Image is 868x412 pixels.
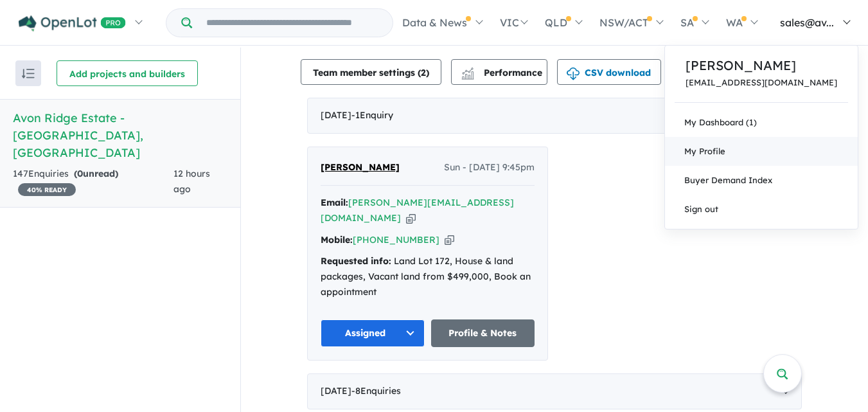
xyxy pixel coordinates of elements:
[321,197,514,224] a: [PERSON_NAME][EMAIL_ADDRESS][DOMAIN_NAME]
[445,233,454,247] button: Copy
[74,168,118,179] strong: ( unread)
[57,60,198,86] button: Add projects and builders
[13,166,173,197] div: 147 Enquir ies
[351,385,401,397] span: - 8 Enquir ies
[321,255,391,267] strong: Requested info:
[684,146,725,156] span: My Profile
[665,166,858,195] a: Buyer Demand Index
[307,98,802,134] div: [DATE]
[665,108,858,137] a: My Dashboard (1)
[321,161,400,173] span: [PERSON_NAME]
[406,211,416,225] button: Copy
[421,67,426,78] span: 2
[431,319,535,347] a: Profile & Notes
[353,234,439,246] a: [PHONE_NUMBER]
[665,195,858,224] a: Sign out
[444,160,535,175] span: Sun - [DATE] 9:45pm
[351,109,393,121] span: - 1 Enquir y
[77,168,83,179] span: 0
[321,197,348,208] strong: Email:
[321,319,425,347] button: Assigned
[686,56,837,75] a: [PERSON_NAME]
[301,59,441,85] button: Team member settings (2)
[321,160,400,175] a: [PERSON_NAME]
[321,254,535,300] div: Land Lot 172, House & land packages, Vacant land from $499,000, Book an appointment
[18,183,76,196] span: 40 % READY
[19,15,126,31] img: Openlot PRO Logo White
[567,67,580,80] img: download icon
[686,78,837,87] a: [EMAIL_ADDRESS][DOMAIN_NAME]
[307,373,802,409] div: [DATE]
[463,67,542,78] span: Performance
[557,59,661,85] button: CSV download
[665,137,858,166] a: My Profile
[321,234,353,246] strong: Mobile:
[13,109,227,161] h5: Avon Ridge Estate - [GEOGRAPHIC_DATA] , [GEOGRAPHIC_DATA]
[22,69,35,78] img: sort.svg
[173,168,210,195] span: 12 hours ago
[451,59,547,85] button: Performance
[462,67,474,75] img: line-chart.svg
[461,71,474,80] img: bar-chart.svg
[195,9,390,37] input: Try estate name, suburb, builder or developer
[780,16,834,29] span: sales@av...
